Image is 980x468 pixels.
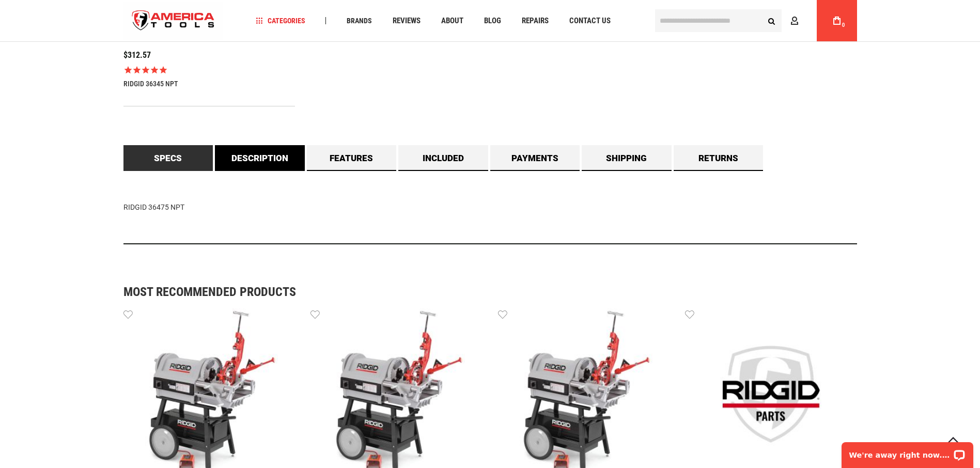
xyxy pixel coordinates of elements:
[307,145,397,171] a: Features
[123,171,857,244] div: RIDGID 36475 NPT
[674,145,764,171] a: Returns
[123,65,295,74] span: Rated 5.0 out of 5 stars 6 reviews
[479,14,506,28] a: Blog
[490,145,580,171] a: Payments
[251,14,310,28] a: Categories
[582,145,672,171] a: Shipping
[347,17,372,24] span: Brands
[123,80,178,88] a: RIDGID 36345 NPT
[835,435,980,468] iframe: LiveChat chat widget
[484,17,501,25] span: Blog
[437,14,468,28] a: About
[123,50,151,60] span: $312.57
[123,286,821,298] strong: Most Recommended Products
[517,14,553,28] a: Repairs
[762,11,782,30] button: Search
[215,145,305,171] a: Description
[123,2,224,40] img: America Tools
[398,145,488,171] a: Included
[123,145,213,171] a: Specs
[388,14,425,28] a: Reviews
[256,17,305,24] span: Categories
[441,17,463,25] span: About
[342,14,377,28] a: Brands
[522,17,549,25] span: Repairs
[842,22,845,28] span: 0
[393,17,421,25] span: Reviews
[123,2,224,40] a: store logo
[565,14,615,28] a: Contact Us
[569,17,611,25] span: Contact Us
